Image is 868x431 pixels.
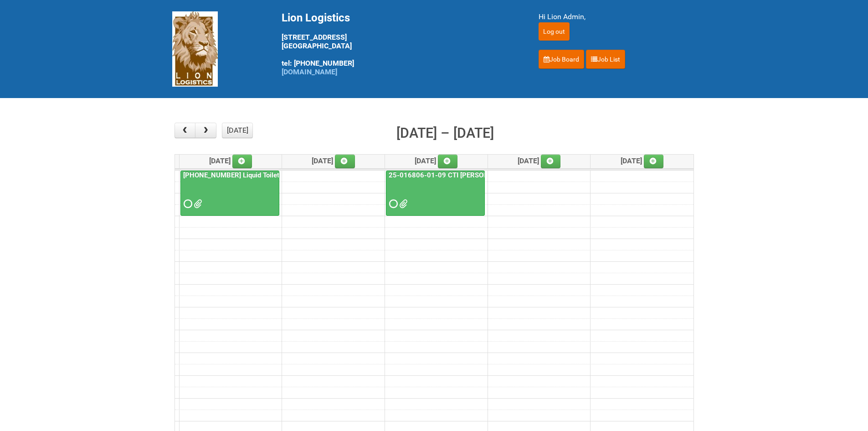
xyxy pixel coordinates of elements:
img: Lion Logistics [172,11,218,87]
span: Labels Mailing 2 24-096164-01-08 Toilet Bowl Cleaner.xlsx MOR_Mailing 2 24-096164-01-08.xlsm LPF ... [194,201,200,207]
a: Add an event [335,155,355,168]
span: [DATE] [518,156,561,165]
a: 25-016806-01-09 CTI [PERSON_NAME] Bar Superior HUT [386,171,485,216]
a: Job List [586,50,625,69]
span: [DATE] [209,156,252,165]
a: 25-016806-01-09 CTI [PERSON_NAME] Bar Superior HUT [387,171,569,179]
div: Hi Lion Admin, [539,11,696,22]
span: Requested [184,201,190,207]
a: Add an event [438,155,458,168]
button: [DATE] [222,123,253,138]
a: Lion Logistics [172,44,218,53]
span: [DATE] [621,156,664,165]
span: Lion Logistics [282,11,350,24]
div: [STREET_ADDRESS] [GEOGRAPHIC_DATA] tel: [PHONE_NUMBER] [282,11,516,76]
a: [DOMAIN_NAME] [282,68,337,76]
a: Add an event [541,155,561,168]
a: Add an event [644,155,664,168]
h2: [DATE] – [DATE] [396,123,494,144]
span: [DATE] [312,156,355,165]
a: [PHONE_NUMBER] Liquid Toilet Bowl Cleaner - Mailing 2 [181,171,358,179]
span: LPF - 25-016806-01-09 CTI Dove CM Bar Superior HUT.xlsx Dove CM Usage Instructions.pdf MDN - 25-0... [399,201,406,207]
input: Log out [539,22,570,41]
a: Add an event [232,155,252,168]
a: [PHONE_NUMBER] Liquid Toilet Bowl Cleaner - Mailing 2 [180,171,279,216]
span: [DATE] [415,156,458,165]
span: Requested [389,201,395,207]
a: Job Board [539,50,584,69]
